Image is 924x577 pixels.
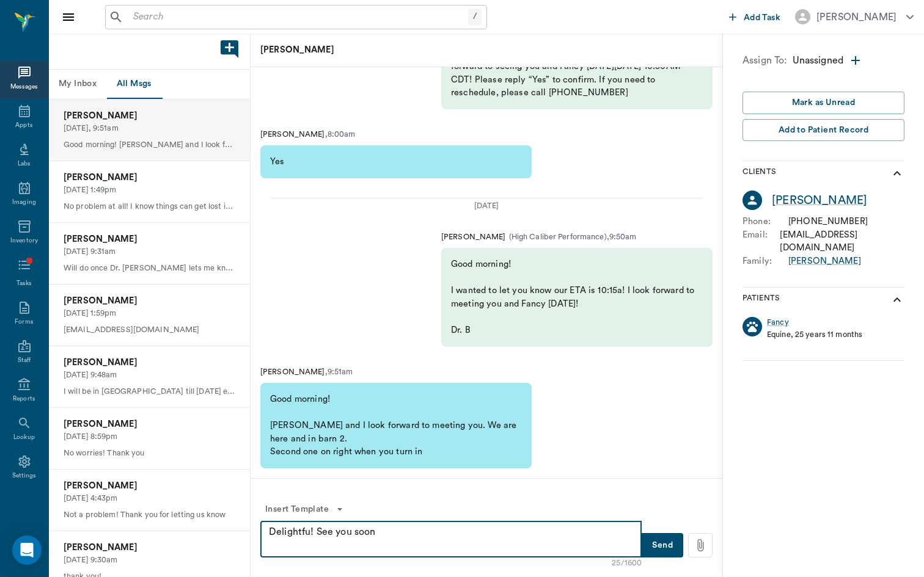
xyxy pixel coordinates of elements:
[64,356,235,369] p: [PERSON_NAME]
[15,121,32,130] div: Appts
[64,418,235,431] p: [PERSON_NAME]
[15,318,33,327] div: Forms
[64,123,235,134] p: [DATE], 9:51am
[743,92,904,114] button: Mark as Unread
[743,228,780,255] p: Email :
[260,145,532,178] div: Yes
[468,9,482,25] div: /
[64,479,235,493] p: [PERSON_NAME]
[785,5,923,28] button: [PERSON_NAME]
[64,386,235,397] p: I will be in [GEOGRAPHIC_DATA] till [DATE] evening and have calls and work through next week - I ...
[325,366,353,378] p: , 9:51am
[890,166,904,181] svg: show more
[56,5,81,29] button: Close drawer
[64,431,235,443] p: [DATE] 8:59pm
[260,366,325,378] p: [PERSON_NAME]
[64,139,235,151] p: Good morning! [PERSON_NAME] and I look forward to meeting you. We are here and in barn 2. Second ...
[13,433,35,442] div: Lookup
[743,119,904,142] button: Add to Patient Record
[64,509,235,521] p: Not a problem! Thank you for letting us know
[64,263,235,274] p: Will do once Dr. [PERSON_NAME] lets me know a time.
[18,159,31,169] div: Labs
[12,535,42,565] div: Open Intercom Messenger
[64,493,235,504] p: [DATE] 4:43pm
[10,236,38,245] div: Inventory
[260,129,325,140] p: [PERSON_NAME]
[743,166,776,181] p: Clients
[793,53,904,72] div: Unassigned
[64,201,235,212] p: No problem at all! I know things can get lost in the mix
[260,383,532,468] div: Good morning! [PERSON_NAME] and I look forward to meeting you. We are here and in barn 2. Second ...
[743,215,788,228] p: Phone :
[269,525,633,553] textarea: Delightfu! See you soon
[642,533,683,557] button: Send
[612,557,642,569] div: 25/1600
[49,70,106,99] button: My Inbox
[10,82,38,92] div: Messages
[64,541,235,554] p: [PERSON_NAME]
[767,317,789,328] a: Fancy
[767,329,862,341] p: Equine, 25 years 11 months
[325,129,356,140] p: , 8:00am
[64,324,235,336] p: [EMAIL_ADDRESS][DOMAIN_NAME]
[12,471,37,481] div: Settings
[890,292,904,307] svg: show more
[64,308,235,319] p: [DATE] 1:59pm
[64,294,235,308] p: [PERSON_NAME]
[13,394,35,404] div: Reports
[607,231,637,243] p: , 9:50am
[788,215,868,228] div: [PHONE_NUMBER]
[788,255,861,268] a: [PERSON_NAME]
[441,248,713,347] div: Good morning! I wanted to let you know our ETA is 10:15a! I look forward to meeting you and Fancy...
[128,9,468,26] input: Search
[780,228,904,255] div: [EMAIL_ADDRESS][DOMAIN_NAME]
[64,233,235,246] p: [PERSON_NAME]
[743,255,788,268] p: Family :
[64,369,235,381] p: [DATE] 9:48am
[18,356,31,365] div: Staff
[49,70,250,99] div: Message tabs
[64,246,235,258] p: [DATE] 9:31am
[441,37,713,109] div: High Caliber Performance: [PERSON_NAME], we look forward to seeing you and Fancy [DATE][DATE] 10:...
[772,192,867,209] a: [PERSON_NAME]
[441,231,506,243] p: [PERSON_NAME]
[64,448,235,459] p: No worries! Thank you
[64,109,235,123] p: [PERSON_NAME]
[743,292,780,307] p: Patients
[12,198,36,207] div: Imaging
[816,10,897,24] div: [PERSON_NAME]
[270,200,703,212] div: [DATE]
[743,53,788,72] p: Assign To:
[64,554,235,566] p: [DATE] 9:30am
[506,231,607,243] p: ( High Caliber Performance )
[64,184,235,196] p: [DATE] 1:49pm
[16,279,32,288] div: Tasks
[106,70,161,99] button: All Msgs
[260,498,348,521] button: Insert Template
[724,5,785,28] button: Add Task
[260,43,590,57] p: [PERSON_NAME]
[64,171,235,184] p: [PERSON_NAME]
